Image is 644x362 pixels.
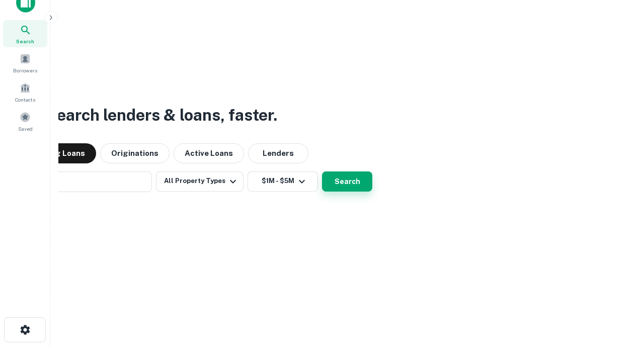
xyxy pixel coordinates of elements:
[46,103,277,127] h3: Search lenders & loans, faster.
[13,66,37,74] span: Borrowers
[15,96,35,104] span: Contacts
[322,171,372,192] button: Search
[3,108,47,135] a: Saved
[248,143,308,163] button: Lenders
[174,143,244,163] button: Active Loans
[594,282,644,330] iframe: Chat Widget
[18,125,33,133] span: Saved
[3,20,47,47] a: Search
[16,37,34,45] span: Search
[3,49,47,76] a: Borrowers
[248,171,318,192] button: $1M - $5M
[100,143,170,163] button: Originations
[3,78,47,106] a: Contacts
[156,171,244,192] button: All Property Types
